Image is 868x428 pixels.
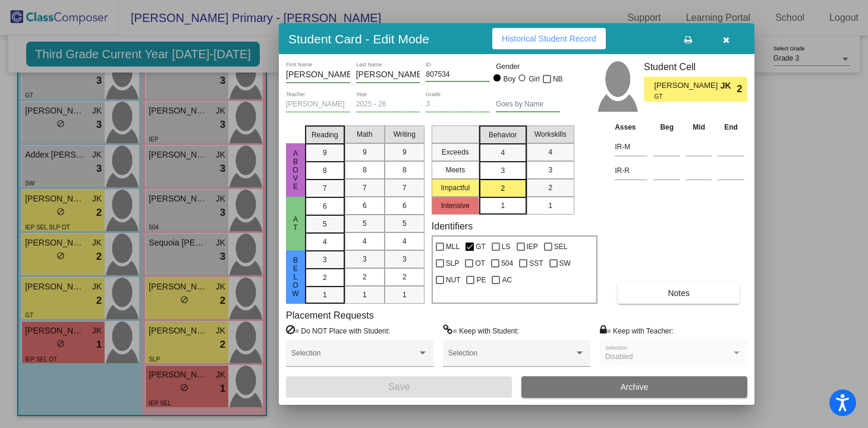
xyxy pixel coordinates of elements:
span: 4 [548,147,552,158]
span: 4 [363,236,367,247]
span: Disabled [605,353,633,361]
span: OT [475,256,485,270]
span: 1 [363,289,367,300]
span: 7 [363,182,367,193]
label: = Keep with Student: [443,325,519,336]
span: 1 [323,289,327,300]
span: GT [654,92,712,101]
span: 9 [363,147,367,158]
span: SEL [554,240,568,254]
th: End [715,121,747,134]
span: 4 [402,236,407,247]
span: 7 [402,182,407,193]
span: 2 [737,82,747,96]
span: 9 [402,147,407,158]
input: Enter ID [426,71,490,79]
span: Workskills [534,129,567,140]
span: 3 [363,254,367,265]
span: 8 [323,165,327,176]
span: 8 [363,165,367,175]
span: Historical Student Record [502,34,596,43]
input: assessment [615,138,647,156]
span: Save [388,382,410,392]
span: 3 [402,254,407,265]
span: 1 [501,200,505,211]
span: NUT [446,273,461,287]
span: MLL [446,240,460,254]
input: teacher [286,100,350,109]
span: 2 [402,272,407,282]
button: Historical Student Record [492,28,606,49]
span: 3 [323,254,327,265]
span: LS [502,240,511,254]
span: 5 [323,219,327,229]
th: Mid [683,121,715,134]
span: 2 [501,183,505,194]
span: Math [357,129,373,140]
input: goes by name [496,100,560,109]
h3: Student Card - Edit Mode [288,32,429,46]
div: Girl [528,74,540,84]
span: 4 [323,237,327,247]
span: 5 [402,218,407,229]
span: Archive [621,382,649,392]
span: 3 [501,165,505,176]
label: = Keep with Teacher: [600,325,674,336]
span: 2 [323,272,327,283]
input: grade [426,100,490,109]
button: Notes [618,282,740,304]
span: 6 [323,201,327,212]
span: 9 [323,147,327,158]
span: PE [476,273,486,287]
span: Writing [394,129,416,140]
span: 6 [363,200,367,211]
span: 1 [548,200,552,211]
span: Behavior [489,130,517,140]
button: Save [286,376,512,398]
span: [PERSON_NAME] [PERSON_NAME] [654,80,720,92]
span: 1 [402,289,407,300]
th: Beg [650,121,683,134]
span: 504 [501,256,513,270]
span: 2 [548,182,552,193]
span: 2 [363,272,367,282]
span: SLP [446,256,460,270]
h3: Student Cell [644,61,747,73]
span: Above [290,149,301,191]
button: Archive [521,376,747,398]
span: At [290,215,301,232]
label: Placement Requests [286,310,374,321]
span: NB [553,72,563,86]
span: 6 [402,200,407,211]
span: SW [559,256,571,270]
input: assessment [615,162,647,180]
span: AC [502,273,512,287]
span: Notes [668,288,690,298]
span: SST [529,256,543,270]
span: IEP [527,240,538,254]
span: GT [476,240,486,254]
label: Identifiers [432,221,473,232]
span: Reading [312,130,338,140]
span: JK [721,80,737,92]
input: year [356,100,420,109]
th: Asses [612,121,650,134]
mat-label: Gender [496,61,560,72]
span: 7 [323,183,327,194]
label: = Do NOT Place with Student: [286,325,390,336]
div: Boy [503,74,516,84]
span: Below [290,256,301,298]
span: 4 [501,147,505,158]
span: 5 [363,218,367,229]
span: 3 [548,165,552,175]
span: 8 [402,165,407,175]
